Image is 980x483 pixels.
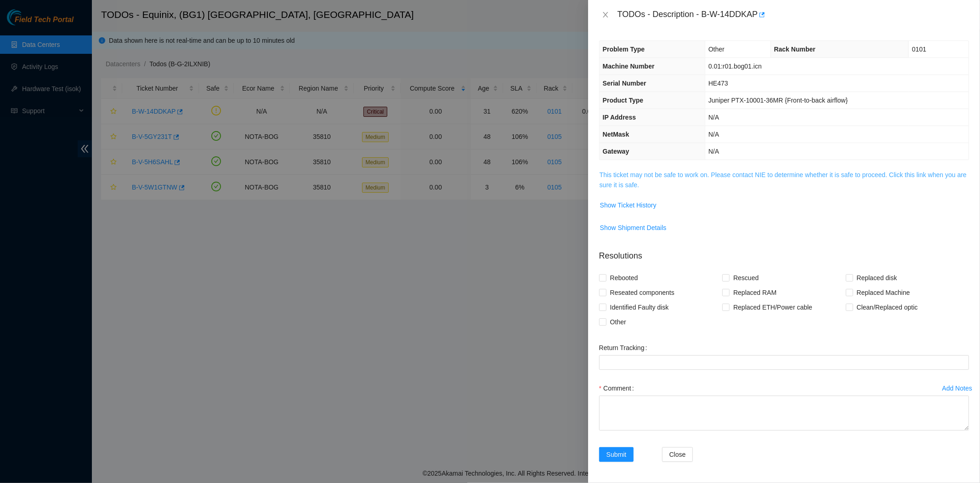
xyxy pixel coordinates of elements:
[942,381,973,396] button: Add Notes
[599,242,969,262] p: Resolutions
[606,449,627,460] span: Submit
[708,131,719,138] span: N/A
[708,97,848,104] span: Juniper PTX-10001-36MR {Front-to-back airflow}
[617,7,969,22] div: TODOs - Description - B-W-14DDKAP
[600,171,967,189] a: This ticket may not be safe to work on. Please contact NIE to determine whether it is safe to pro...
[600,220,667,235] button: Show Shipment Details
[942,385,972,391] div: Add Notes
[599,396,969,431] textarea: Comment
[708,63,762,70] span: 0.01:r01.bog01.icn
[600,198,657,213] button: Show Ticket History
[599,381,638,396] label: Comment
[603,114,636,121] span: IP Address
[853,270,901,285] span: Replaced disk
[730,285,780,300] span: Replaced RAM
[603,63,655,70] span: Machine Number
[912,46,926,53] span: 0101
[606,285,678,300] span: Reseated components
[602,11,609,18] span: close
[603,97,643,104] span: Product Type
[603,148,629,155] span: Gateway
[603,80,646,87] span: Serial Number
[853,285,914,300] span: Replaced Machine
[708,148,719,155] span: N/A
[599,340,651,355] label: Return Tracking
[599,355,969,370] input: Return Tracking
[730,270,762,285] span: Rescued
[603,131,629,138] span: NetMask
[774,46,816,53] span: Rack Number
[600,200,657,210] span: Show Ticket History
[603,46,645,53] span: Problem Type
[708,114,719,121] span: N/A
[669,449,686,460] span: Close
[606,300,673,315] span: Identified Faulty disk
[599,11,612,19] button: Close
[708,46,725,53] span: Other
[606,270,642,285] span: Rebooted
[708,80,728,87] span: HE473
[853,300,922,315] span: Clean/Replaced optic
[662,447,693,462] button: Close
[730,300,816,315] span: Replaced ETH/Power cable
[600,223,667,233] span: Show Shipment Details
[606,315,630,329] span: Other
[599,447,634,462] button: Submit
